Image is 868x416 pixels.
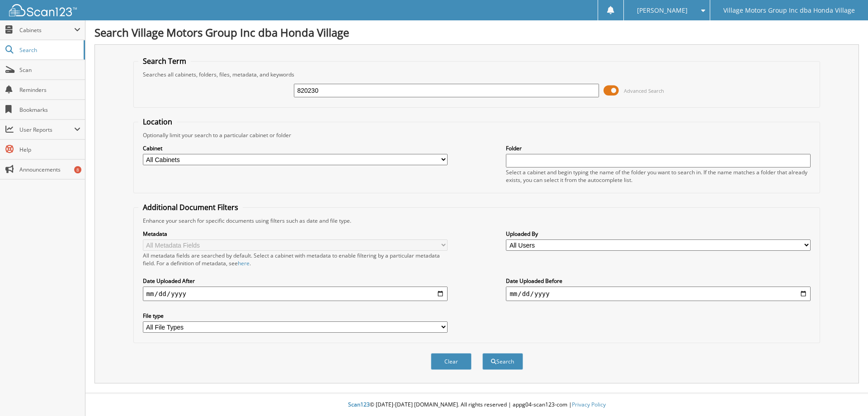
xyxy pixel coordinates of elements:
[572,401,606,408] a: Privacy Policy
[143,144,448,152] label: Cabinet
[143,312,448,320] label: File type
[19,86,80,94] span: Reminders
[138,117,177,127] legend: Location
[143,287,448,301] input: start
[506,168,811,184] div: Select a cabinet and begin typing the name of the folder you want to search in. If the name match...
[143,230,448,238] label: Metadata
[19,66,80,74] span: Scan
[94,25,859,40] h1: Search Village Motors Group Inc dba Honda Village
[506,144,811,152] label: Folder
[19,26,74,34] span: Cabinets
[19,126,74,134] span: User Reports
[482,353,523,370] button: Search
[138,71,816,78] div: Searches all cabinets, folders, files, metadata, and keywords
[19,106,80,114] span: Bookmarks
[348,401,370,408] span: Scan123
[19,166,80,173] span: Announcements
[143,252,448,267] div: All metadata fields are searched by default. Select a cabinet with metadata to enable filtering b...
[238,259,250,267] a: here
[506,230,811,238] label: Uploaded By
[624,87,664,94] span: Advanced Search
[19,146,80,153] span: Help
[506,277,811,285] label: Date Uploaded Before
[431,353,472,370] button: Clear
[723,8,855,13] span: Village Motors Group Inc dba Honda Village
[138,56,191,66] legend: Search Term
[9,4,77,16] img: scan123-logo-white.svg
[74,166,81,173] div: 8
[138,131,816,139] div: Optionally limit your search to a particular cabinet or folder
[138,202,243,212] legend: Additional Document Filters
[637,8,688,13] span: [PERSON_NAME]
[143,277,448,285] label: Date Uploaded After
[85,394,868,416] div: © [DATE]-[DATE] [DOMAIN_NAME]. All rights reserved | appg04-scan123-com |
[138,217,816,225] div: Enhance your search for specific documents using filters such as date and file type.
[506,287,811,301] input: end
[19,46,79,54] span: Search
